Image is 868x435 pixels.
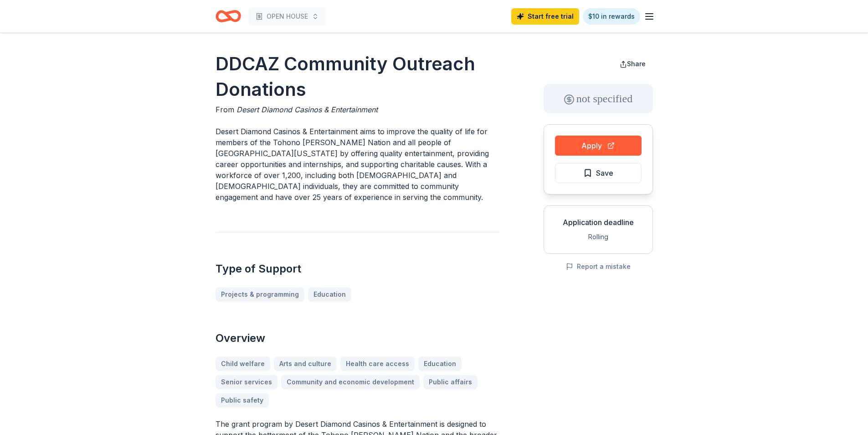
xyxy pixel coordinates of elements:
[216,5,241,27] a: Home
[248,7,326,26] button: OPEN HOUSE
[216,331,500,346] h2: Overview
[555,163,642,183] button: Save
[216,126,500,203] p: Desert Diamond Casinos & Entertainment aims to improve the quality of life for members of the Toh...
[544,84,653,113] div: not specified
[583,8,640,25] a: $10 in rewards
[267,11,308,22] span: OPEN HOUSE
[555,136,642,156] button: Apply
[308,287,351,302] a: Education
[216,287,304,302] a: Projects & programming
[216,51,500,102] h1: DDCAZ Community Outreach Donations
[216,104,500,115] div: From
[551,231,645,242] div: Rolling
[236,105,378,114] span: Desert Diamond Casinos & Entertainment
[612,55,653,73] button: Share
[216,262,500,276] h2: Type of Support
[551,217,645,228] div: Application deadline
[511,8,579,25] a: Start free trial
[566,261,631,272] button: Report a mistake
[596,167,613,179] span: Save
[627,60,646,68] span: Share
